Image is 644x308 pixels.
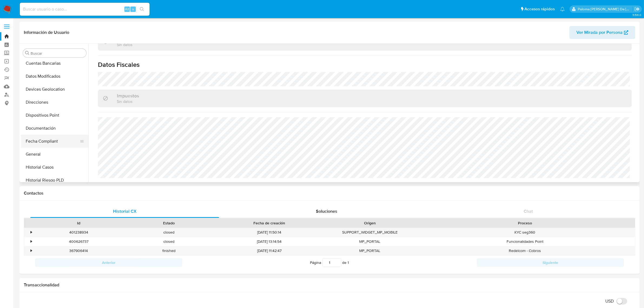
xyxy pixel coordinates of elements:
[20,6,150,13] input: Buscar usuario o caso...
[31,248,32,253] div: •
[218,220,321,226] div: Fecha de creación
[136,5,147,13] button: search-icon
[113,208,137,214] span: Historial CX
[34,228,124,237] div: 401238934
[21,122,88,135] button: Documentación
[24,282,635,288] h1: Transaccionalidad
[24,30,69,35] h1: Información de Usuario
[124,228,214,237] div: closed
[477,258,624,267] button: Siguiente
[24,191,635,196] h1: Contactos
[31,239,32,244] div: •
[348,260,349,265] span: 1
[576,26,623,39] span: Ver Mirada por Persona
[98,61,632,69] h1: Datos Fiscales
[21,148,88,161] button: General
[325,228,415,237] div: SUPPORT_WIDGET_MP_MOBILE
[34,237,124,246] div: 400626737
[117,99,139,104] p: Sin datos
[37,220,120,226] div: Id
[127,220,210,226] div: Estado
[21,57,88,70] button: Cuentas Bancarias
[415,228,635,237] div: KYC seg360
[31,230,32,235] div: •
[21,96,88,109] button: Direcciones
[214,228,325,237] div: [DATE] 11:50:14
[21,70,88,83] button: Datos Modificados
[124,246,214,255] div: finished
[560,7,565,11] a: Notificaciones
[34,246,124,255] div: 367906414
[325,246,415,255] div: MP_PORTAL
[524,6,555,12] span: Accesos rápidos
[31,51,84,56] input: Buscar
[415,237,635,246] div: Funcionalidades Point
[325,237,415,246] div: MP_PORTAL
[21,174,88,187] button: Historial Riesgo PLD
[310,258,349,267] span: Página de
[98,90,632,107] div: ImpuestosSin datos
[117,42,141,47] p: Sin datos
[117,93,139,99] h3: Impuestos
[21,109,88,122] button: Dispositivos Point
[21,83,88,96] button: Devices Geolocation
[419,220,631,226] div: Proceso
[21,161,88,174] button: Historial Casos
[25,51,29,55] button: Buscar
[125,6,129,12] span: Alt
[634,6,640,12] a: Salir
[316,208,337,214] span: Soluciones
[132,6,134,12] span: s
[124,237,214,246] div: closed
[524,208,533,214] span: Chat
[578,6,633,12] p: paloma.falcondesoto@mercadolibre.cl
[21,135,84,148] button: Fecha Compliant
[569,26,635,39] button: Ver Mirada por Persona
[214,246,325,255] div: [DATE] 11:42:47
[415,246,635,255] div: Redelcom - Cobros
[214,237,325,246] div: [DATE] 13:14:54
[35,258,182,267] button: Anterior
[329,220,411,226] div: Origen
